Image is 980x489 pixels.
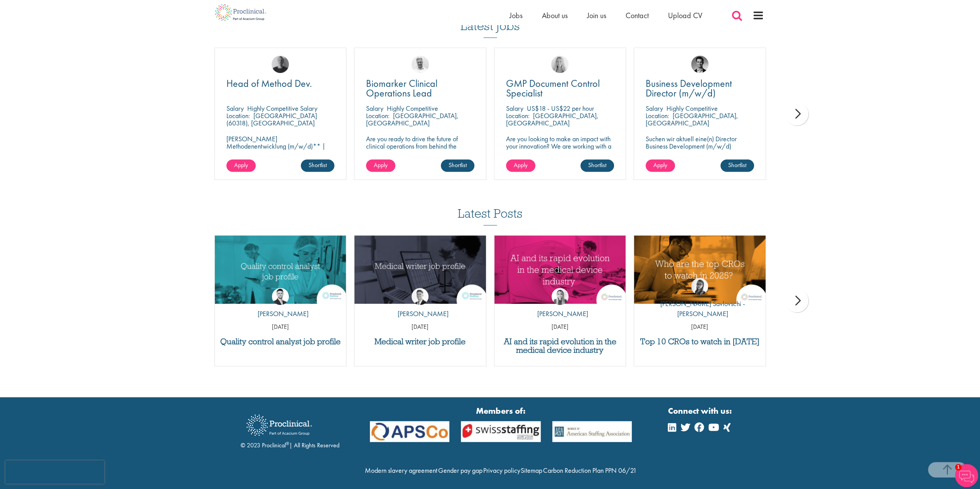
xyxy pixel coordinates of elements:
[438,466,482,475] a: Gender pay gap
[552,288,568,305] img: Hannah Burke
[272,288,289,305] img: Joshua Godden
[634,278,766,322] a: Theodora Savlovschi - Wicks [PERSON_NAME] Savlovschi - [PERSON_NAME]
[374,161,388,169] span: Apply
[354,235,486,304] img: Medical writer job profile
[634,235,766,304] img: Top 10 CROs 2025 | Proclinical
[215,235,346,304] a: Link to a post
[392,288,449,323] a: George Watson [PERSON_NAME]
[653,161,667,169] span: Apply
[226,111,317,127] p: [GEOGRAPHIC_DATA] (60318), [GEOGRAPHIC_DATA]
[666,104,718,113] p: Highly Competitive
[366,77,437,100] span: Biomarker Clinical Operations Lead
[634,323,766,332] p: [DATE]
[580,159,614,172] a: Shortlist
[668,10,702,20] a: Upload CV
[691,56,708,73] img: Max Slevogt
[542,10,568,20] a: About us
[626,10,649,20] a: Contact
[506,159,535,172] a: Apply
[354,323,486,332] p: [DATE]
[543,466,637,475] a: Carbon Reduction Plan PPN 06/21
[234,161,248,169] span: Apply
[301,159,334,172] a: Shortlist
[646,135,754,164] p: Suchen wir aktuell eine(n) Director Business Development (m/w/d) Standort: [GEOGRAPHIC_DATA] | Mo...
[366,135,474,172] p: Are you ready to drive the future of clinical operations from behind the scenes? Looking to be in...
[506,79,614,98] a: GMP Document Control Specialist
[219,337,342,346] h3: Quality control analyst job profile
[646,77,732,100] span: Business Development Director (m/w/d)
[252,288,309,323] a: Joshua Godden [PERSON_NAME]
[412,288,428,305] img: George Watson
[506,77,600,100] span: GMP Document Control Specialist
[646,104,663,113] span: Salary
[494,235,626,304] a: Link to a post
[286,440,289,447] sup: ®
[646,79,754,98] a: Business Development Director (m/w/d)
[691,278,708,295] img: Theodora Savlovschi - Wicks
[272,56,289,73] img: Felix Zimmer
[494,323,626,332] p: [DATE]
[226,104,244,113] span: Salary
[634,299,766,318] p: [PERSON_NAME] Savlovschi - [PERSON_NAME]
[358,337,482,346] a: Medical writer job profile
[458,207,523,225] h3: Latest Posts
[587,10,606,20] a: Join us
[514,161,528,169] span: Apply
[509,10,523,20] a: Jobs
[720,159,754,172] a: Shortlist
[370,405,632,417] strong: Members of:
[366,159,395,172] a: Apply
[521,466,542,475] a: Sitemap
[354,235,486,304] a: Link to a post
[785,289,808,312] div: next
[215,323,346,332] p: [DATE]
[494,235,626,304] img: AI and Its Impact on the Medical Device Industry | Proclinical
[955,464,978,487] img: Chatbot
[506,111,599,127] p: [GEOGRAPHIC_DATA], [GEOGRAPHIC_DATA]
[365,466,437,475] a: Modern slavery agreement
[366,111,390,120] span: Location:
[547,421,638,442] img: APSCo
[551,56,568,73] img: Shannon Briggs
[392,309,449,319] p: [PERSON_NAME]
[387,104,438,113] p: Highly Competitive
[668,405,734,417] strong: Connect with us:
[412,56,429,73] img: Joshua Bye
[366,104,383,113] span: Salary
[226,159,256,172] a: Apply
[226,79,335,88] a: Head of Method Dev.
[646,111,738,127] p: [GEOGRAPHIC_DATA], [GEOGRAPHIC_DATA]
[226,135,335,172] p: [PERSON_NAME] Methodenentwicklung (m/w/d)** | Dauerhaft | Biowissenschaften | [GEOGRAPHIC_DATA] (...
[5,460,104,484] iframe: reCAPTCHA
[527,104,594,113] p: US$18 - US$22 per hour
[531,309,588,319] p: [PERSON_NAME]
[646,111,669,120] span: Location:
[498,337,622,354] a: AI and its rapid evolution in the medical device industry
[955,464,961,470] span: 1
[455,421,547,442] img: APSCo
[506,111,530,120] span: Location:
[506,104,523,113] span: Salary
[506,135,614,172] p: Are you looking to make an impact with your innovation? We are working with a well-established ph...
[226,111,250,120] span: Location:
[241,409,318,441] img: Proclinical Recruitment
[226,77,312,90] span: Head of Method Dev.
[366,111,459,127] p: [GEOGRAPHIC_DATA], [GEOGRAPHIC_DATA]
[364,421,455,442] img: APSCo
[247,104,317,113] p: Highly Competitive Salary
[252,309,309,319] p: [PERSON_NAME]
[215,235,346,304] img: quality control analyst job profile
[531,288,588,323] a: Hannah Burke [PERSON_NAME]
[441,159,474,172] a: Shortlist
[646,159,675,172] a: Apply
[638,337,762,346] a: Top 10 CROs to watch in [DATE]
